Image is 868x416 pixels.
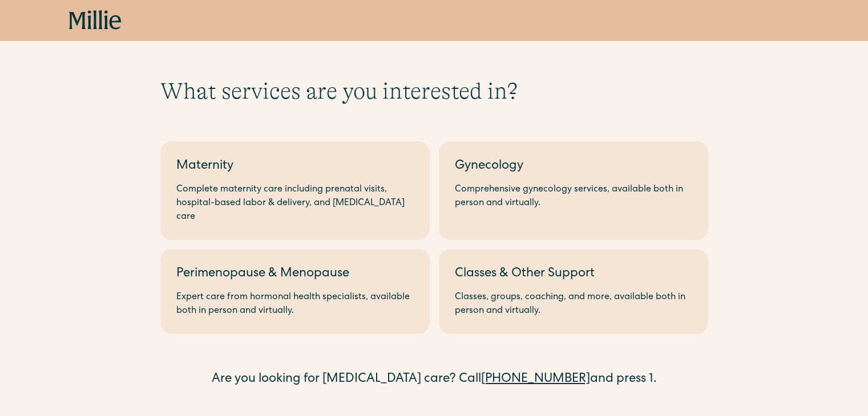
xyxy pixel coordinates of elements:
div: Are you looking for [MEDICAL_DATA] care? Call and press 1. [160,370,708,389]
div: Perimenopause & Menopause [176,265,414,284]
h1: What services are you interested in? [160,78,708,105]
div: Complete maternity care including prenatal visits, hospital-based labor & delivery, and [MEDICAL_... [176,183,414,224]
a: Classes & Other SupportClasses, groups, coaching, and more, available both in person and virtually. [439,249,708,334]
a: [PHONE_NUMBER] [481,373,590,386]
a: MaternityComplete maternity care including prenatal visits, hospital-based labor & delivery, and ... [160,141,430,240]
div: Maternity [176,157,414,176]
a: GynecologyComprehensive gynecology services, available both in person and virtually. [439,141,708,240]
a: Perimenopause & MenopauseExpert care from hormonal health specialists, available both in person a... [160,249,430,334]
div: Gynecology [455,157,692,176]
div: Expert care from hormonal health specialists, available both in person and virtually. [176,291,414,318]
div: Comprehensive gynecology services, available both in person and virtually. [455,183,692,210]
div: Classes & Other Support [455,265,692,284]
div: Classes, groups, coaching, and more, available both in person and virtually. [455,291,692,318]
